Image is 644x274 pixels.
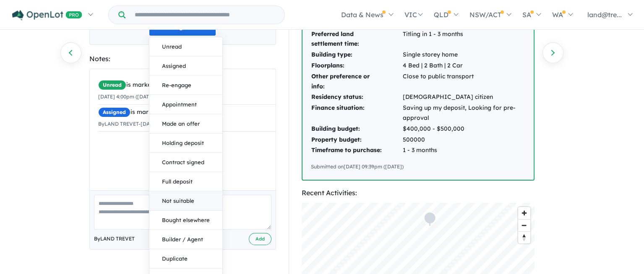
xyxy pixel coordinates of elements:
td: Finance situation: [311,103,402,124]
td: 4 Bed | 2 Bath | 2 Car [402,60,525,71]
button: Unread [149,37,222,56]
span: Assigned [98,107,130,117]
span: Unread [98,80,126,90]
button: Builder / Agent [149,230,222,249]
button: Bought elsewhere [149,210,222,230]
td: Residency status: [311,92,402,103]
img: Openlot PRO Logo White [12,10,82,21]
button: Reset bearing to north [518,231,530,243]
button: Re-engage [149,75,222,95]
td: Other preference or info: [311,71,402,92]
small: [DATE] 4:00pm ([DATE]) [98,93,156,100]
td: Building budget: [311,124,402,134]
td: Preferred land settlement time: [311,29,402,50]
div: Submitted on [DATE] 09:39pm ([DATE]) [311,163,525,171]
td: $400,000 - $500,000 [402,124,525,134]
td: Timeframe to purchase: [311,145,402,156]
input: Try estate name, suburb, builder or developer [127,6,283,24]
button: Contract signed [149,153,222,172]
td: Close to public transport [402,71,525,92]
span: Zoom out [518,220,530,231]
td: Titling in 1 - 3 months [402,29,525,50]
button: Zoom out [518,219,530,231]
div: Notes: [89,53,276,65]
button: Made an offer [149,114,222,133]
td: 500000 [402,134,525,145]
div: is marked. [98,80,277,90]
td: Property budget: [311,134,402,145]
button: Holding deposit [149,133,222,153]
div: is marked. [98,107,277,117]
td: [DEMOGRAPHIC_DATA] citizen [402,92,525,103]
td: Building type: [311,49,402,60]
td: Saving up my deposit, Looking for pre-approval [402,103,525,124]
span: Reset bearing to north [518,232,530,243]
button: Appointment [149,95,222,114]
button: Duplicate [149,249,222,268]
td: 1 - 3 months [402,145,525,156]
td: Floorplans: [311,60,402,71]
td: Single storey home [402,49,525,60]
button: Assigned [149,56,222,75]
div: Map marker [423,212,436,227]
span: land@tre... [587,10,622,19]
button: Full deposit [149,172,222,191]
button: Add [249,233,271,245]
div: Recent Activities: [302,187,534,199]
button: Not suitable [149,191,222,210]
span: By LAND TREVET [94,235,135,243]
button: Zoom in [518,207,530,219]
small: By LAND TREVET - [DATE] 2:03pm ([DATE]) [98,121,198,127]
